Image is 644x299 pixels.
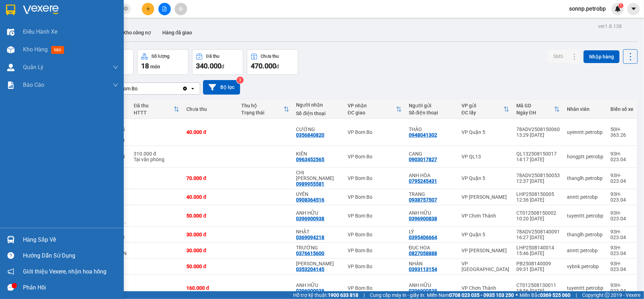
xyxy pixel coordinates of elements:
div: 30.000 đ [186,248,234,253]
div: VP Quận 5 [462,129,509,135]
span: ⚪️ [516,294,518,297]
div: 310.000 đ [134,151,179,157]
span: Điều hành xe [23,27,57,36]
span: file-add [162,6,167,11]
div: 0393113154 [409,266,437,272]
div: 0376615600 [296,250,325,256]
span: 340.000 [196,62,221,70]
button: Kho công nợ [117,24,157,41]
div: QL132508150017 [516,151,560,157]
div: ĐC lấy [462,110,504,115]
div: Phản hồi [23,282,118,293]
div: 13:29 [DATE] [516,132,560,138]
button: Nhập hàng [584,50,620,63]
div: Chưa thu [261,54,279,59]
span: đ [221,64,224,69]
span: Quản Lý [23,63,43,72]
th: Toggle SortBy [130,100,183,119]
th: Toggle SortBy [344,100,405,119]
span: Miền Bắc [520,291,570,299]
div: HTTT [134,110,174,115]
div: CANG [409,151,454,157]
button: caret-down [627,3,640,15]
div: ANH HỮU [296,282,341,288]
div: Biển số xe [610,106,633,112]
div: 14:17 [DATE] [516,157,560,162]
div: 93H-023.04 [610,210,633,221]
div: VP Bom Bo [348,232,402,237]
div: Tại văn phòng [134,157,179,162]
div: phú [6,23,50,32]
div: NHÀN [409,261,454,266]
div: uyenntt.petrobp [567,129,603,135]
div: 78ADV2508150060 [516,126,560,132]
div: Mã GD [516,103,554,108]
div: VP QL13 [462,154,509,159]
div: vybnk.petrobp [567,264,603,269]
div: VP [GEOGRAPHIC_DATA] [462,261,509,272]
strong: 1900 633 818 [328,292,358,298]
div: VP Bom Bo [348,248,402,253]
span: 470.000 [251,62,276,70]
span: caret-down [631,6,637,12]
span: message [7,284,14,291]
div: Người gửi [409,103,454,108]
span: 1 [620,3,622,8]
th: Toggle SortBy [238,100,293,119]
div: VP Bom Bo [348,213,402,219]
div: thanglh.petrobp [567,175,603,181]
div: 40.000 đ [186,129,234,135]
div: 160.000 đ [186,285,234,291]
span: close-circle [124,6,128,11]
div: VP [PERSON_NAME] [462,248,509,253]
span: down [113,82,118,88]
div: 30.000 đ [186,232,234,237]
img: warehouse-icon [7,236,14,243]
span: món [150,64,160,69]
span: aim [178,6,183,11]
div: 50H-363.26 [610,126,633,138]
div: 15:46 [DATE] [516,250,560,256]
strong: 0369 525 060 [540,292,570,298]
span: Nhận: [55,7,72,14]
img: solution-icon [7,81,14,89]
div: VP Quận 5 [462,232,509,237]
button: Đã thu340.000đ [192,49,243,75]
div: VP Quận 5 [462,175,509,181]
div: VP Bom Bo [348,154,402,159]
div: 0795245431 [409,178,437,184]
span: plus [146,6,151,11]
sup: 1 [619,3,623,8]
div: VP Bom Bo [348,194,402,200]
span: Hỗ trợ kỹ thuật: [293,291,358,299]
div: TRƯỜNG [296,245,341,250]
div: phú [55,23,103,32]
img: warehouse-icon [7,46,14,53]
div: VP gửi [462,103,504,108]
div: 0827058888 [409,250,437,256]
div: ANH HỮU [409,210,454,216]
div: CT012508150002 [516,210,560,216]
div: 93H-023.04 [610,151,633,162]
span: copyright [605,293,610,298]
div: Số điện thoại [409,110,454,115]
div: 93H-023.04 [610,229,633,240]
button: SMS [547,50,569,63]
div: PB2508140009 [516,261,560,266]
button: Chưa thu470.000đ [247,49,298,75]
div: VP Chơn Thành [462,213,509,219]
input: Selected VP Bom Bo. [138,85,139,92]
div: Số điện thoại [296,111,341,116]
svg: open [190,86,196,91]
div: Hướng dẫn sử dụng [23,250,118,261]
button: Hàng đã giao [157,24,198,41]
div: LHP2508150005 [516,191,560,197]
span: Miền Nam [427,291,514,299]
div: 50.000 đ [186,264,234,269]
span: sonnp.petrobp [563,4,611,13]
div: VP [PERSON_NAME] [462,194,509,200]
div: ver 1.8.138 [598,22,622,30]
span: | [576,291,577,299]
div: Nhân viên [567,106,603,112]
div: Hàng sắp về [23,235,118,245]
